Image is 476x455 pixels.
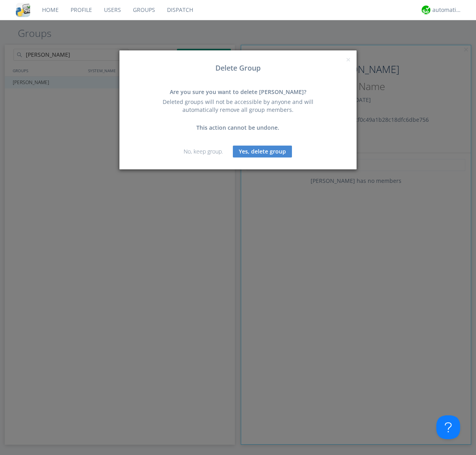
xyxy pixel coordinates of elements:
[184,148,223,155] a: No, keep group.
[153,88,323,96] div: Are you sure you want to delete [PERSON_NAME]?
[153,98,323,114] div: Deleted groups will not be accessible by anyone and will automatically remove all group members.
[153,124,323,132] div: This action cannot be undone.
[432,6,462,14] div: automation+atlas
[125,64,351,72] h3: Delete Group
[422,6,430,14] img: d2d01cd9b4174d08988066c6d424eccd
[233,146,292,157] button: Yes, delete group
[16,3,30,17] img: cddb5a64eb264b2086981ab96f4c1ba7
[346,54,351,65] span: ×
